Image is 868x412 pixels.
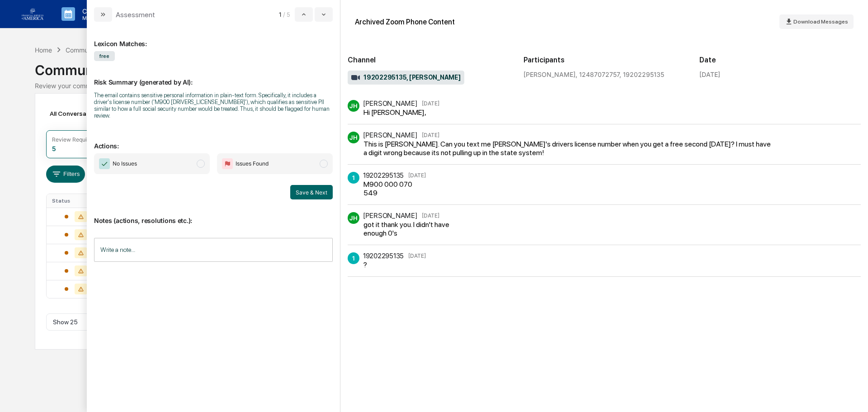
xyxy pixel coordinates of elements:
[363,140,774,157] div: This is [PERSON_NAME]. Can you text me [PERSON_NAME]'s drivers license number when you get a free...
[699,71,720,78] div: [DATE]
[116,10,155,19] div: Assessment
[422,132,439,138] time: Wednesday, September 3, 2025 at 11:48:25 AM
[408,172,426,179] time: Wednesday, September 3, 2025 at 11:50:32 AM
[75,7,121,15] p: Calendar
[348,100,359,112] div: JH
[236,159,269,168] span: Issues Found
[363,220,473,237] div: got it thank you. I didn't have enough 0's
[363,260,426,269] div: ?
[839,382,863,407] iframe: Open customer support
[779,14,854,29] button: Download Messages
[348,172,359,184] div: 1
[22,8,43,20] img: logo
[46,106,114,121] div: All Conversations
[355,18,455,26] div: Archived Zoom Phone Content
[283,11,293,18] span: / 5
[363,211,417,220] div: [PERSON_NAME]
[47,194,106,208] th: Status
[363,171,404,180] div: 19202295135
[113,159,137,168] span: No Issues
[94,51,115,61] span: free
[66,46,139,54] div: Communications Archive
[279,11,281,18] span: 1
[35,82,833,90] div: Review your communication records across channels
[94,131,333,150] p: Actions:
[363,180,428,197] div: M900 000 070 549
[348,132,359,143] div: JH
[94,67,333,86] p: Risk Summary (generated by AI):
[94,206,333,224] p: Notes (actions, resolutions etc.):
[422,100,439,107] time: Wednesday, September 3, 2025 at 11:47:47 AM
[363,131,417,139] div: [PERSON_NAME]
[99,158,110,169] img: Checkmark
[75,15,121,21] p: Manage Tasks
[348,56,509,64] h2: Channel
[290,185,333,199] button: Save & Next
[52,145,56,152] div: 5
[699,56,861,64] h2: Date
[363,108,437,117] div: Hi [PERSON_NAME],
[35,55,833,78] div: Communications Archive
[422,212,439,219] time: Wednesday, September 3, 2025 at 11:56:36 AM
[408,252,426,259] time: Wednesday, September 3, 2025 at 11:57:30 AM
[94,92,333,119] div: The email contains sensitive personal information in plain-text form. Specifically, it includes a...
[348,252,359,264] div: 1
[52,136,95,143] div: Review Required
[524,56,685,64] h2: Participants
[363,251,404,260] div: 19202295135
[348,212,359,224] div: JH
[35,46,52,54] div: Home
[46,166,85,183] button: Filters
[793,19,848,25] span: Download Messages
[363,99,417,108] div: [PERSON_NAME]
[222,158,233,169] img: Flag
[351,73,461,82] span: 19202295135, [PERSON_NAME]
[94,29,333,47] div: Lexicon Matches:
[524,71,685,78] div: [PERSON_NAME], 12487072757, 19202295135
